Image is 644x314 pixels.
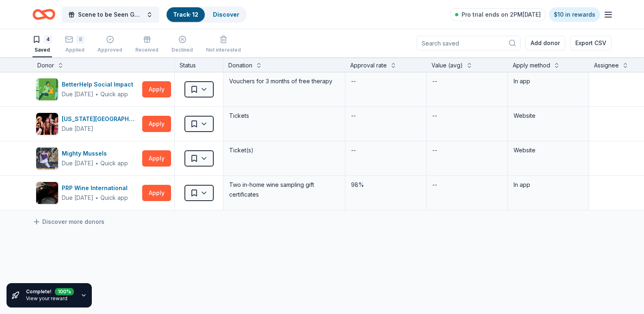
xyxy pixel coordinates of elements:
span: Pro trial ends on 2PM[DATE] [462,10,541,19]
div: -- [432,76,438,87]
div: Status [175,57,223,72]
button: Received [135,32,158,57]
div: Applied [65,47,85,53]
a: Track· 12 [173,11,198,18]
div: -- [350,110,357,121]
span: Scene to be Seen Gala [78,10,143,19]
button: Image for PRP Wine InternationalPRP Wine InternationalDue [DATE]∙Quick app [36,182,139,204]
div: Quick app [100,194,128,202]
div: -- [350,145,357,156]
button: Scene to be Seen Gala [62,6,159,23]
div: -- [432,145,438,156]
div: 100 % [55,286,74,294]
div: 8 [76,35,85,43]
a: Home [33,5,55,24]
button: 8Applied [65,32,85,57]
a: Discover more donors [33,217,104,227]
div: Donation [228,61,252,70]
div: Apply method [513,61,550,70]
div: [US_STATE][GEOGRAPHIC_DATA] [62,114,139,124]
div: Due [DATE] [62,193,93,203]
button: Export CSV [570,36,611,50]
div: Not interested [206,47,241,53]
div: Due [DATE] [62,158,93,168]
button: Not interested [206,32,241,57]
span: ∙ [95,160,99,167]
div: Website [514,111,583,121]
button: Add donor [525,36,565,50]
div: -- [432,110,438,121]
div: Received [135,47,158,53]
button: Apply [142,116,171,132]
button: Track· 12Discover [166,6,247,23]
div: In app [514,180,583,190]
div: Website [514,145,583,155]
button: 4Saved [33,32,52,57]
img: Image for Florida Repertory Theatre [36,113,58,135]
div: Quick app [100,159,128,167]
button: Approved [98,32,122,57]
div: In app [514,76,583,86]
div: Two in-home wine sampling gift certificates [228,179,340,200]
div: Vouchers for 3 months of free therapy [228,76,340,87]
span: ∙ [95,194,99,201]
div: Ticket(s) [228,145,340,156]
button: Apply [142,81,171,97]
div: 98% [350,179,421,191]
div: -- [350,76,357,87]
div: Quick app [100,90,128,98]
div: PRP Wine International [62,183,131,193]
div: Value (avg) [432,61,463,70]
button: Declined [171,32,193,57]
img: Image for PRP Wine International [36,182,58,204]
button: Image for Florida Repertory Theatre[US_STATE][GEOGRAPHIC_DATA]Due [DATE] [36,113,139,135]
a: $10 in rewards [549,7,600,22]
div: -- [432,179,438,191]
div: Approved [98,47,122,53]
div: 4 [44,35,52,43]
button: Apply [142,150,171,167]
div: Donor [37,61,54,70]
div: Saved [33,47,52,53]
button: Image for Mighty MusselsMighty MusselsDue [DATE]∙Quick app [36,147,139,170]
div: Mighty Mussels [62,149,128,158]
div: Due [DATE] [62,124,93,134]
a: Pro trial ends on 2PM[DATE] [450,8,546,21]
button: Image for BetterHelp Social ImpactBetterHelp Social ImpactDue [DATE]∙Quick app [36,78,139,101]
img: Image for Mighty Mussels [36,147,58,169]
div: BetterHelp Social Impact [62,80,137,89]
div: Declined [171,47,193,53]
a: Discover [213,11,239,18]
a: View your reward [26,295,67,301]
span: ∙ [95,91,99,97]
div: Assignee [594,61,619,70]
div: Complete! [26,288,74,295]
img: Image for BetterHelp Social Impact [36,78,58,100]
input: Search saved [416,36,520,50]
div: Due [DATE] [62,89,93,99]
div: Tickets [228,110,340,121]
div: Approval rate [350,61,387,70]
button: Apply [142,185,171,201]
